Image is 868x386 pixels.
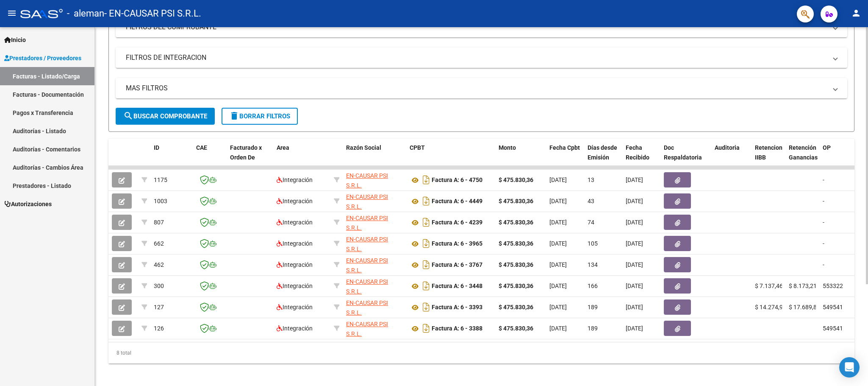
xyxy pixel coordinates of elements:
[154,304,164,310] span: 127
[432,283,483,290] strong: Factura A: 6 - 3448
[432,262,483,269] strong: Factura A: 6 - 3767
[229,111,239,121] mat-icon: delete
[789,144,818,161] span: Retención Ganancias
[823,176,824,183] span: -
[277,240,313,247] span: Integración
[752,139,785,176] datatable-header-cell: Retencion IIBB
[823,144,831,151] span: OP
[116,108,215,125] button: Buscar Comprobante
[626,219,643,226] span: [DATE]
[410,144,425,151] span: CPBT
[588,176,594,183] span: 13
[626,283,643,289] span: [DATE]
[406,139,495,176] datatable-header-cell: CPBT
[549,144,580,151] span: Fecha Cpbt
[785,139,819,176] datatable-header-cell: Retención Ganancias
[755,283,783,289] span: $ 7.137,46
[346,319,403,337] div: 30714152234
[626,198,643,204] span: [DATE]
[823,198,824,204] span: -
[123,111,133,121] mat-icon: search
[588,240,598,247] span: 105
[432,198,483,205] strong: Factura A: 6 - 4449
[421,194,432,208] i: Descargar documento
[626,176,643,183] span: [DATE]
[346,299,388,316] span: EN-CAUSAR PSI S.R.L.
[421,237,432,250] i: Descargar documento
[823,283,843,289] span: 553322
[432,325,483,332] strong: Factura A: 6 - 3388
[346,172,388,189] span: EN-CAUSAR PSI S.R.L.
[346,236,388,252] span: EN-CAUSAR PSI S.R.L.
[421,173,432,187] i: Descargar documento
[626,261,643,268] span: [DATE]
[755,304,786,310] span: $ 14.274,92
[588,144,617,161] span: Días desde Emisión
[421,215,432,229] i: Descargar documento
[626,304,643,310] span: [DATE]
[277,261,313,268] span: Integración
[273,139,330,176] datatable-header-cell: Area
[626,144,649,161] span: Fecha Recibido
[823,304,843,310] span: 549541
[584,139,622,176] datatable-header-cell: Días desde Emisión
[432,304,483,311] strong: Factura A: 6 - 3393
[108,342,854,364] div: 8 total
[421,322,432,335] i: Descargar documento
[229,112,290,120] span: Borrar Filtros
[851,8,861,18] mat-icon: person
[819,139,853,176] datatable-header-cell: OP
[277,176,313,183] span: Integración
[7,8,17,18] mat-icon: menu
[346,144,381,151] span: Razón Social
[549,219,567,226] span: [DATE]
[626,240,643,247] span: [DATE]
[549,325,567,332] span: [DATE]
[499,325,533,332] strong: $ 475.830,36
[346,298,403,316] div: 30714152234
[499,144,516,151] span: Monto
[549,283,567,289] span: [DATE]
[421,300,432,314] i: Descargar documento
[222,108,298,125] button: Borrar Filtros
[588,219,594,226] span: 74
[622,139,660,176] datatable-header-cell: Fecha Recibido
[277,198,313,204] span: Integración
[432,177,483,184] strong: Factura A: 6 - 4750
[346,213,403,231] div: 30714152234
[154,283,164,289] span: 300
[346,256,403,274] div: 30714152234
[823,261,824,268] span: -
[588,283,598,289] span: 166
[546,139,584,176] datatable-header-cell: Fecha Cpbt
[154,198,167,204] span: 1003
[154,176,167,183] span: 1175
[346,278,388,295] span: EN-CAUSAR PSI S.R.L.
[193,139,227,176] datatable-header-cell: CAE
[126,84,827,93] mat-panel-title: MAS FILTROS
[549,198,567,204] span: [DATE]
[499,219,533,226] strong: $ 475.830,36
[346,277,403,295] div: 30714152234
[4,53,81,63] span: Prestadores / Proveedores
[150,139,193,176] datatable-header-cell: ID
[823,240,824,247] span: -
[626,325,643,332] span: [DATE]
[789,304,820,310] span: $ 17.689,82
[346,192,403,210] div: 30714152234
[116,48,847,68] mat-expansion-panel-header: FILTROS DE INTEGRACION
[116,78,847,98] mat-expansion-panel-header: MAS FILTROS
[549,176,567,183] span: [DATE]
[823,325,843,332] span: 549541
[549,304,567,310] span: [DATE]
[346,321,388,337] span: EN-CAUSAR PSI S.R.L.
[277,325,313,332] span: Integración
[154,325,164,332] span: 126
[499,261,533,268] strong: $ 475.830,36
[823,219,824,226] span: -
[67,4,104,23] span: - aleman
[432,241,483,247] strong: Factura A: 6 - 3965
[154,240,164,247] span: 662
[4,199,52,209] span: Autorizaciones
[343,139,406,176] datatable-header-cell: Razón Social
